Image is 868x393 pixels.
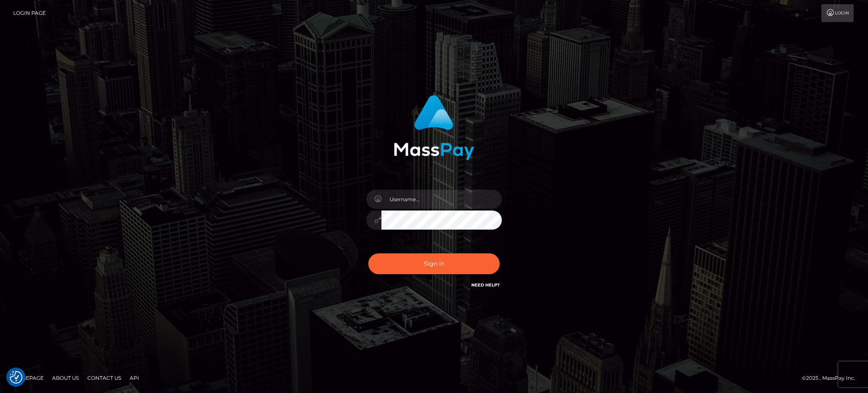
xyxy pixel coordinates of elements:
a: Need Help? [471,282,500,288]
a: API [126,371,142,385]
button: Sign in [368,253,500,274]
a: Login Page [13,4,46,22]
a: Homepage [9,371,47,385]
a: Login [821,4,854,22]
input: Username... [381,190,502,209]
img: MassPay Login [394,95,474,160]
a: About Us [49,371,82,385]
a: Contact Us [84,371,125,385]
button: Consent Preferences [10,371,22,384]
div: © 2025 , MassPay Inc. [802,373,862,383]
img: Revisit consent button [10,371,22,384]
